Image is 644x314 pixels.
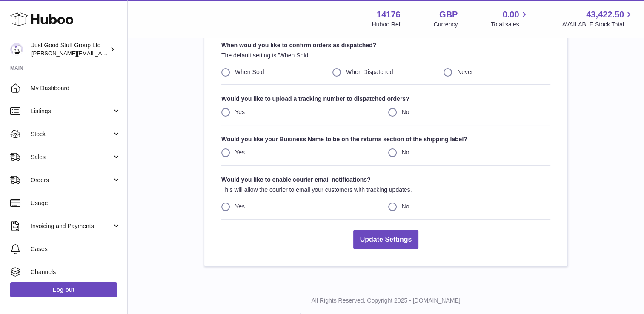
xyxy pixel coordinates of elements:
span: Orders [31,176,112,184]
label: Yes [221,108,384,116]
span: [PERSON_NAME][EMAIL_ADDRESS][DOMAIN_NAME] [31,50,171,57]
span: Channels [31,268,121,276]
span: 43,422.50 [586,9,624,20]
label: When Sold [221,68,328,76]
p: All Rights Reserved. Copyright 2025 - [DOMAIN_NAME] [135,297,637,305]
label: Never [444,68,550,76]
a: Log out [10,282,117,297]
div: Currency [434,20,458,29]
span: Usage [31,199,121,207]
strong: GBP [439,9,458,20]
strong: 14176 [377,9,401,20]
p: The default setting is 'When Sold’. [221,51,550,60]
a: 43,422.50 AVAILABLE Stock Total [562,9,634,29]
span: Total sales [491,20,529,29]
span: My Dashboard [31,84,121,92]
span: Cases [31,245,121,253]
div: Just Good Stuff Group Ltd [31,41,108,57]
span: 0.00 [503,9,519,20]
strong: Would you like to enable courier email notifications? [221,176,550,184]
span: Stock [31,130,112,138]
label: No [388,108,551,116]
p: This will allow the courier to email your customers with tracking updates. [221,186,550,194]
label: Yes [221,203,384,211]
span: Sales [31,153,112,161]
label: No [388,203,551,211]
span: Invoicing and Payments [31,222,112,230]
strong: Would you like to upload a tracking number to dispatched orders? [221,95,550,103]
a: 0.00 Total sales [491,9,529,29]
span: Listings [31,107,112,115]
span: AVAILABLE Stock Total [562,20,634,29]
div: Huboo Ref [372,20,401,29]
strong: When would you like to confirm orders as dispatched? [221,41,550,49]
label: When Dispatched [332,68,439,76]
label: Yes [221,148,384,157]
strong: Would you like your Business Name to be on the returns section of the shipping label? [221,135,550,143]
img: gordon@justgoodstuff.com [10,43,23,56]
button: Update Settings [353,230,419,250]
label: No [388,148,551,157]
